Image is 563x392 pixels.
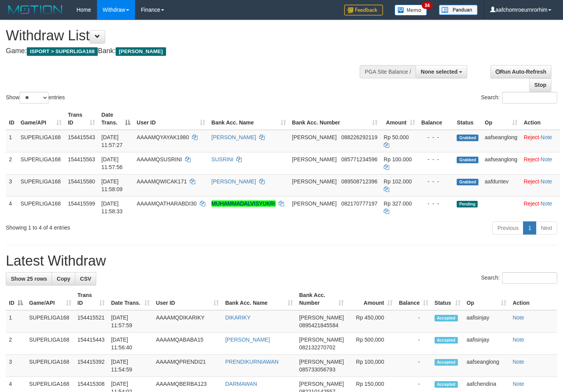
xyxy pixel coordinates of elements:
th: Amount: activate to sort column ascending [381,108,418,130]
td: [DATE] 11:57:59 [108,310,153,333]
span: AAAAMQSUSRINI [137,156,182,162]
span: Rp 102.000 [384,178,412,185]
a: DARMAWAN [225,381,257,387]
span: [DATE] 11:58:33 [101,200,123,214]
span: Copy 082170777197 to clipboard [341,200,377,207]
span: Copy 085733056793 to clipboard [299,366,335,373]
img: Feedback.jpg [344,5,383,16]
td: AAAAMQABABA15 [153,333,222,355]
td: [DATE] 11:54:59 [108,355,153,377]
a: Copy [52,272,75,285]
span: Copy 085771234596 to clipboard [341,156,377,162]
a: [PERSON_NAME] [211,178,256,185]
td: aafisinjay [464,333,510,355]
span: Pending [457,201,478,207]
th: Status: activate to sort column ascending [431,288,464,310]
span: [PERSON_NAME] [292,200,337,207]
td: 3 [6,174,17,196]
td: - [396,333,431,355]
span: Accepted [435,359,458,366]
a: Note [540,178,552,185]
th: Balance: activate to sort column ascending [396,288,431,310]
th: Bank Acc. Number: activate to sort column ascending [289,108,381,130]
td: AAAAMQPRENDI21 [153,355,222,377]
a: Note [540,156,552,162]
a: DIKARIKY [225,314,250,321]
span: [PERSON_NAME] [292,178,337,185]
a: Note [513,381,524,387]
label: Search: [481,272,557,284]
a: [PERSON_NAME] [211,134,256,140]
a: Reject [524,200,539,207]
td: SUPERLIGA168 [17,174,65,196]
th: Trans ID: activate to sort column ascending [65,108,98,130]
a: SUSRINI [211,156,234,162]
h1: Withdraw List [6,28,367,43]
th: Balance [418,108,454,130]
h4: Game: Bank: [6,47,367,55]
td: 1 [6,310,26,333]
th: Op: activate to sort column ascending [464,288,510,310]
span: CSV [80,276,91,282]
th: ID [6,108,17,130]
td: SUPERLIGA168 [17,152,65,174]
span: [PERSON_NAME] [299,314,344,321]
span: Accepted [435,381,458,388]
th: Bank Acc. Name: activate to sort column ascending [222,288,296,310]
th: User ID: activate to sort column ascending [133,108,208,130]
a: Run Auto-Refresh [490,65,551,78]
span: Rp 100.000 [384,156,412,162]
td: SUPERLIGA168 [26,310,74,333]
span: AAAAMQATHARABDI30 [137,200,197,207]
img: panduan.png [439,5,478,15]
span: AAAAMQYAYAK1980 [137,134,189,140]
span: Grabbed [457,135,478,141]
th: Op: activate to sort column ascending [482,108,520,130]
td: 154415443 [74,333,108,355]
a: Reject [524,134,539,140]
a: Reject [524,178,539,185]
a: Note [513,314,524,321]
span: [DATE] 11:58:09 [101,178,123,192]
div: - - - [421,155,451,163]
th: Trans ID: activate to sort column ascending [74,288,108,310]
td: · [521,174,560,196]
span: [DATE] 11:57:56 [101,156,123,170]
span: Rp 50.000 [384,134,409,140]
div: Showing 1 to 4 of 4 entries [6,221,229,231]
td: · [521,130,560,152]
span: Copy 089508712396 to clipboard [341,178,377,185]
td: 2 [6,333,26,355]
th: Date Trans.: activate to sort column descending [98,108,133,130]
td: aafseanglong [482,130,520,152]
td: SUPERLIGA168 [17,196,65,218]
th: Amount: activate to sort column ascending [347,288,396,310]
th: ID: activate to sort column descending [6,288,26,310]
a: Note [513,359,524,365]
span: Rp 327.000 [384,200,412,207]
td: 3 [6,355,26,377]
a: Show 25 rows [6,272,52,285]
span: [PERSON_NAME] [299,337,344,343]
td: aafseanglong [464,355,510,377]
th: Game/API: activate to sort column ascending [26,288,74,310]
span: [PERSON_NAME] [299,359,344,365]
span: Copy [57,276,70,282]
th: Game/API: activate to sort column ascending [17,108,65,130]
span: 154415599 [68,200,95,207]
label: Search: [481,92,557,104]
button: None selected [416,65,467,78]
span: Accepted [435,337,458,344]
span: Grabbed [457,179,478,185]
label: Show entries [6,92,65,104]
th: Bank Acc. Name: activate to sort column ascending [208,108,289,130]
input: Search: [502,272,557,284]
td: aafisinjay [464,310,510,333]
a: Stop [529,78,551,92]
span: 154415563 [68,156,95,162]
div: - - - [421,133,451,141]
a: Note [540,134,552,140]
td: 2 [6,152,17,174]
td: Rp 450,000 [347,310,396,333]
div: - - - [421,200,451,207]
